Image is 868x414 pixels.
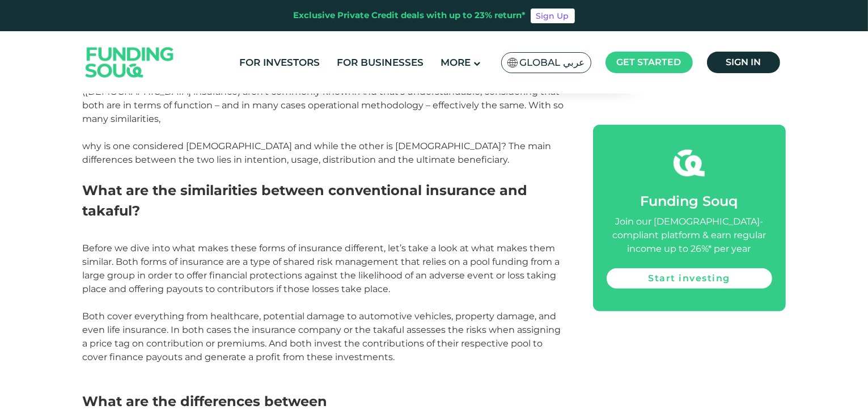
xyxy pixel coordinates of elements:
[674,147,705,179] img: fsicon
[334,53,426,72] a: For Businesses
[641,193,738,209] span: Funding Souq
[83,243,561,362] span: Before we dive into what makes these forms of insurance different, let’s take a look at what make...
[531,9,575,23] a: Sign Up
[83,73,564,165] span: When it comes to insurance, the differences between conventional insurance and takaful ([DEMOGRAP...
[441,57,471,68] span: More
[74,34,185,91] img: Logo
[617,57,681,67] span: Get started
[507,58,518,67] img: SA Flag
[607,268,772,289] a: Start investing
[236,53,323,72] a: For Investors
[83,182,528,219] span: What are the similarities between conventional insurance and takaful?
[520,56,585,69] span: Global عربي
[726,57,761,67] span: Sign in
[83,393,328,409] span: What are the differences between
[294,9,526,22] div: Exclusive Private Credit deals with up to 23% return*
[607,215,772,256] div: Join our [DEMOGRAPHIC_DATA]-compliant platform & earn regular income up to 26%* per year
[707,52,780,73] a: Sign in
